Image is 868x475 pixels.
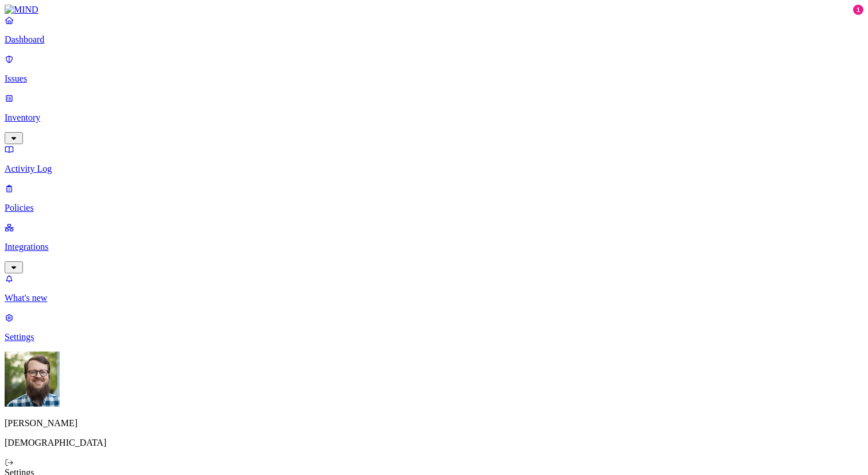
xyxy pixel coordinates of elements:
[5,144,863,174] a: Activity Log
[5,293,863,303] p: What's new
[5,242,863,252] p: Integrations
[5,203,863,213] p: Policies
[5,183,863,213] a: Policies
[5,164,863,174] p: Activity Log
[5,418,863,428] p: [PERSON_NAME]
[853,5,863,15] div: 1
[5,5,38,15] img: MIND
[5,332,863,342] p: Settings
[5,438,863,448] p: [DEMOGRAPHIC_DATA]
[5,352,60,407] img: Rick Heil
[5,74,863,84] p: Issues
[5,15,863,45] a: Dashboard
[5,93,863,142] a: Inventory
[5,113,863,123] p: Inventory
[5,54,863,84] a: Issues
[5,5,863,15] a: MIND
[5,273,863,303] a: What's new
[5,34,863,45] p: Dashboard
[5,222,863,272] a: Integrations
[5,312,863,342] a: Settings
